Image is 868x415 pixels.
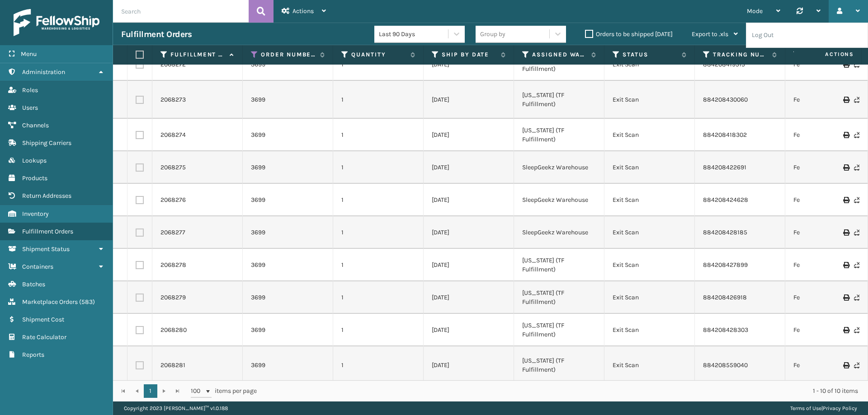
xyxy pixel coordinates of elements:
[424,314,514,346] td: [DATE]
[604,249,695,281] td: Exit Scan
[351,51,406,59] label: Quantity
[790,405,821,411] a: Terms of Use
[514,151,604,184] td: SleepGeekz Warehouse
[604,216,695,249] td: Exit Scan
[514,249,604,281] td: [US_STATE] (TF Fulfillment)
[424,216,514,249] td: [DATE]
[703,196,748,204] a: 884208424628
[746,23,868,47] li: Log Out
[703,96,748,103] a: 884208430060
[14,9,99,36] img: logo
[160,326,187,335] a: 2068280
[124,401,228,415] p: Copyright 2023 [PERSON_NAME]™ v 1.0.188
[292,7,314,15] span: Actions
[121,29,192,40] h3: Fulfillment Orders
[333,346,424,384] td: 1
[160,228,185,237] a: 2068277
[604,81,695,119] td: Exit Scan
[22,263,53,270] span: Containers
[379,29,449,39] div: Last 90 Days
[854,229,859,236] i: Never Shipped
[191,387,204,396] span: 100
[251,293,265,302] a: 3699
[160,196,186,205] a: 2068276
[424,48,514,81] td: [DATE]
[854,132,859,138] i: Never Shipped
[251,228,265,237] a: 3699
[604,48,695,81] td: Exit Scan
[514,184,604,216] td: SleepGeekz Warehouse
[424,81,514,119] td: [DATE]
[854,61,859,68] i: Never Shipped
[442,51,496,59] label: Ship By Date
[604,281,695,314] td: Exit Scan
[843,362,849,368] i: Print Label
[703,294,747,301] a: 884208426918
[424,249,514,281] td: [DATE]
[160,95,186,104] a: 2068273
[191,384,257,398] span: items per page
[514,281,604,314] td: [US_STATE] (TF Fulfillment)
[532,51,587,59] label: Assigned Warehouse
[22,333,66,341] span: Rate Calculator
[514,346,604,384] td: [US_STATE] (TF Fulfillment)
[797,47,859,62] span: Actions
[160,361,185,370] a: 2068281
[843,229,849,236] i: Print Label
[333,119,424,151] td: 1
[160,163,186,172] a: 2068275
[333,151,424,184] td: 1
[823,405,857,411] a: Privacy Policy
[79,298,95,306] span: ( 583 )
[604,151,695,184] td: Exit Scan
[22,121,49,129] span: Channels
[703,261,748,269] a: 884208427899
[22,86,38,94] span: Roles
[585,30,673,38] label: Orders to be shipped [DATE]
[843,294,849,301] i: Print Label
[22,157,47,164] span: Lookups
[703,326,748,334] a: 884208428303
[22,174,47,182] span: Products
[480,29,505,39] div: Group by
[843,132,849,138] i: Print Label
[843,61,849,68] i: Print Label
[170,51,225,59] label: Fulfillment Order Id
[703,131,747,139] a: 884208418302
[692,30,728,38] span: Export to .xls
[22,139,71,147] span: Shipping Carriers
[22,298,78,306] span: Marketplace Orders
[747,7,763,15] span: Mode
[713,51,768,59] label: Tracking Number
[251,261,265,270] a: 3699
[333,81,424,119] td: 1
[604,119,695,151] td: Exit Scan
[424,119,514,151] td: [DATE]
[703,361,748,369] a: 884208559040
[703,228,747,236] a: 884208428185
[843,197,849,203] i: Print Label
[251,326,265,335] a: 3699
[703,163,746,171] a: 884208422691
[854,197,859,203] i: Never Shipped
[333,249,424,281] td: 1
[514,314,604,346] td: [US_STATE] (TF Fulfillment)
[22,68,65,76] span: Administration
[22,280,45,288] span: Batches
[514,216,604,249] td: SleepGeekz Warehouse
[854,327,859,333] i: Never Shipped
[424,346,514,384] td: [DATE]
[251,60,265,69] a: 3699
[251,131,265,140] a: 3699
[424,151,514,184] td: [DATE]
[261,51,316,59] label: Order Number
[854,97,859,103] i: Never Shipped
[424,281,514,314] td: [DATE]
[269,387,858,396] div: 1 - 10 of 10 items
[623,51,677,59] label: Status
[22,104,38,112] span: Users
[251,163,265,172] a: 3699
[22,192,71,200] span: Return Addresses
[790,401,857,415] div: |
[514,81,604,119] td: [US_STATE] (TF Fulfillment)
